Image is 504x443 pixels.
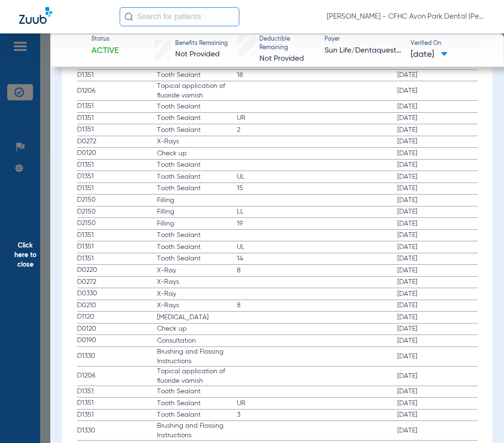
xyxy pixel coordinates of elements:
iframe: Chat Widget [456,397,504,443]
span: [DATE] [397,219,477,228]
span: [DATE] [397,399,477,408]
span: Tooth Sealant [157,125,237,135]
span: [DATE] [397,266,477,275]
span: D1351 [77,101,157,111]
span: Verified On [411,40,489,48]
span: D2150 [77,207,157,217]
span: [DATE] [397,324,477,334]
span: Tooth Sealant [157,387,237,396]
span: Topical application of fluoride varnish [157,81,237,100]
span: D0120 [77,324,157,334]
span: D0272 [77,137,157,147]
span: UR [237,399,317,408]
span: X-Ray [157,289,237,299]
span: UL [237,172,317,182]
span: [DATE] [397,277,477,287]
span: D1120 [77,312,157,322]
span: Tooth Sealant [157,230,237,240]
span: X-Rays [157,137,237,146]
span: Sun Life/Dentaquest - AI [325,45,403,57]
span: D0330 [77,289,157,299]
span: [DATE] [397,207,477,216]
span: D1351 [77,70,157,80]
span: [MEDICAL_DATA] [157,313,237,322]
span: Status [91,35,119,44]
span: Consultation [157,336,237,346]
span: [DATE] [397,113,477,123]
span: 19 [237,219,317,228]
span: D1351 [77,160,157,170]
span: Payer [325,35,403,44]
span: X-Rays [157,277,237,287]
span: [DATE] [397,160,477,170]
span: UR [237,113,317,123]
span: D0272 [77,277,157,287]
span: [DATE] [397,336,477,346]
span: Tooth Sealant [157,160,237,170]
span: [DATE] [397,301,477,310]
span: D1351 [77,398,157,408]
span: Tooth Sealant [157,113,237,123]
span: Not Provided [259,55,304,63]
span: [DATE] [397,125,477,135]
span: Check up [157,149,237,158]
span: LL [237,207,317,216]
span: 3 [237,410,317,420]
span: [DATE] [397,387,477,396]
span: [DATE] [397,184,477,193]
span: D1351 [77,125,157,135]
span: X-Rays [157,301,237,310]
span: D0210 [77,301,157,311]
span: Brushing and Flossing Instructions [157,421,237,440]
span: Tooth Sealant [157,242,237,252]
span: [DATE] [397,149,477,158]
span: Active [91,45,119,57]
span: [DATE] [397,195,477,205]
span: D1351 [77,410,157,420]
span: D2150 [77,218,157,228]
span: 15 [237,184,317,193]
span: D1330 [77,351,157,361]
span: [DATE] [397,410,477,420]
span: D2150 [77,195,157,205]
span: Check up [157,324,237,334]
span: Filling [157,207,237,216]
span: D0120 [77,148,157,158]
span: 8 [237,301,317,310]
span: [DATE] [397,70,477,80]
span: Deductible Remaining [259,35,316,52]
span: Tooth Sealant [157,102,237,111]
span: [DATE] [397,289,477,299]
span: [DATE] [397,426,477,435]
span: [DATE] [397,242,477,252]
span: [DATE] [397,102,477,111]
span: 2 [237,125,317,135]
span: D1330 [77,426,157,436]
span: Filling [157,219,237,228]
span: [DATE] [397,313,477,322]
span: D1351 [77,113,157,123]
span: Tooth Sealant [157,410,237,420]
span: 14 [237,254,317,263]
span: [DATE] [397,172,477,182]
span: D1351 [77,184,157,194]
span: [DATE] [397,352,477,361]
span: Tooth Sealant [157,254,237,263]
span: Brushing and Flossing Instructions [157,347,237,366]
span: [DATE] [397,230,477,240]
span: [DATE] [411,49,448,61]
span: D0190 [77,335,157,346]
span: Not Provided [175,51,220,58]
span: D1206 [77,86,157,96]
span: [PERSON_NAME] - CFHC Avon Park Dental (Peds) [327,12,485,22]
span: D1351 [77,172,157,182]
span: X-Ray [157,266,237,275]
span: UL [237,242,317,252]
span: D0220 [77,265,157,275]
span: 8 [237,266,317,275]
img: Search Icon [124,12,133,21]
span: D1351 [77,230,157,240]
span: Tooth Sealant [157,172,237,182]
img: Zuub Logo [19,7,52,24]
